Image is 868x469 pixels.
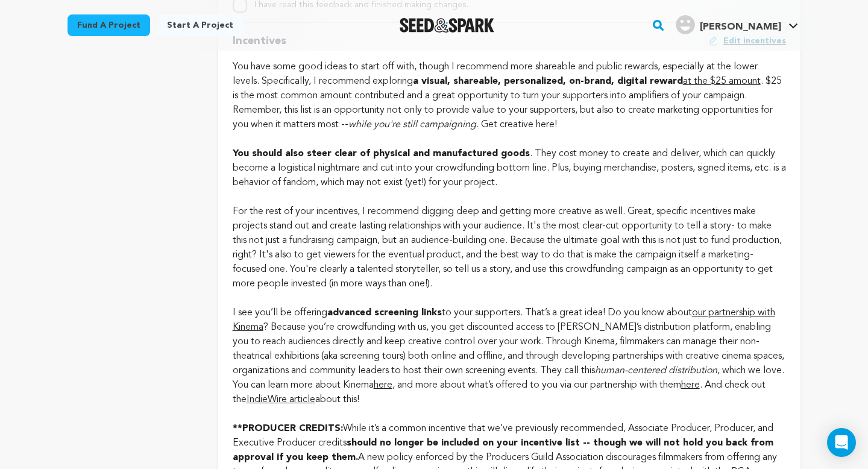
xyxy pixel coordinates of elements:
[676,15,781,34] div: George S.'s Profile
[673,13,800,38] span: George S.'s Profile
[233,424,343,433] strong: **PRODUCER CREDITS:
[233,291,786,407] div: I see you’ll be offering to your supporters. That’s a great idea! Do you know about ? Because you...
[700,22,781,32] span: [PERSON_NAME]
[676,15,695,34] img: user.png
[683,77,761,86] a: at the $25 amount
[400,18,494,33] img: Seed&Spark Logo Dark Mode
[413,77,683,86] strong: a visual, shareable, personalized, on-brand, digital reward
[400,18,494,33] a: Seed&Spark Homepage
[157,14,243,36] a: Start a project
[673,13,800,34] a: George S.'s Profile
[233,308,775,332] a: our partnership with Kinema
[327,308,442,318] strong: advanced screening links
[374,380,392,390] a: here
[595,366,717,376] em: human-centered distribution
[233,60,786,291] div: You have some good ideas to start off with, though I recommend more shareable and public rewards,...
[68,14,150,36] a: Fund a project
[348,120,476,130] em: while you're still campaigning
[827,428,856,457] div: Open Intercom Messenger
[233,149,530,159] strong: You should also steer clear of physical and manufactured goods
[681,380,700,390] a: here
[233,438,773,462] strong: should no longer be included on your incentive list -- though we will not hold you back from appr...
[247,395,315,404] a: IndieWire article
